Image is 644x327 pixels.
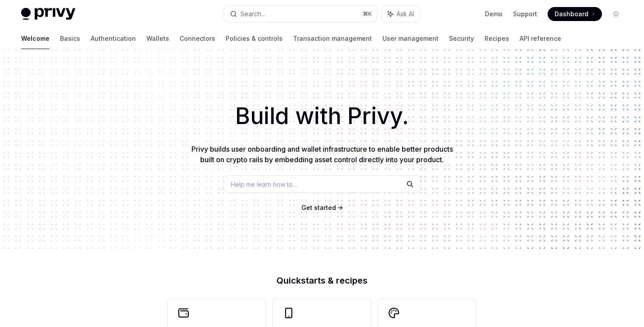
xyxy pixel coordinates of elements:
span: ⌘ K [363,11,372,18]
a: Wallets [146,28,169,49]
h1: Build with Privy. [14,99,630,133]
img: light logo [21,8,75,20]
a: Policies & controls [226,28,283,49]
span: Help me learn how to… [231,180,297,189]
button: Toggle dark mode [609,7,623,21]
a: Dashboard [548,7,602,21]
button: Search...⌘K [224,6,377,22]
h2: Quickstarts & recipes [168,276,476,285]
span: Get started [301,204,336,211]
a: Welcome [21,28,50,49]
span: Dashboard [555,10,588,18]
a: API reference [520,28,561,49]
a: Get started [301,203,336,212]
a: User management [382,28,439,49]
a: Transaction management [293,28,372,49]
a: Security [449,28,474,49]
button: Ask AI [382,6,420,22]
span: Ask AI [396,10,414,18]
a: Authentication [91,28,136,49]
a: Support [513,10,537,18]
a: Basics [60,28,80,49]
a: Connectors [180,28,215,49]
div: Search... [241,9,265,19]
a: Demo [485,10,502,18]
span: Privy builds user onboarding and wallet infrastructure to enable better products built on crypto ... [191,145,453,164]
a: Recipes [485,28,509,49]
